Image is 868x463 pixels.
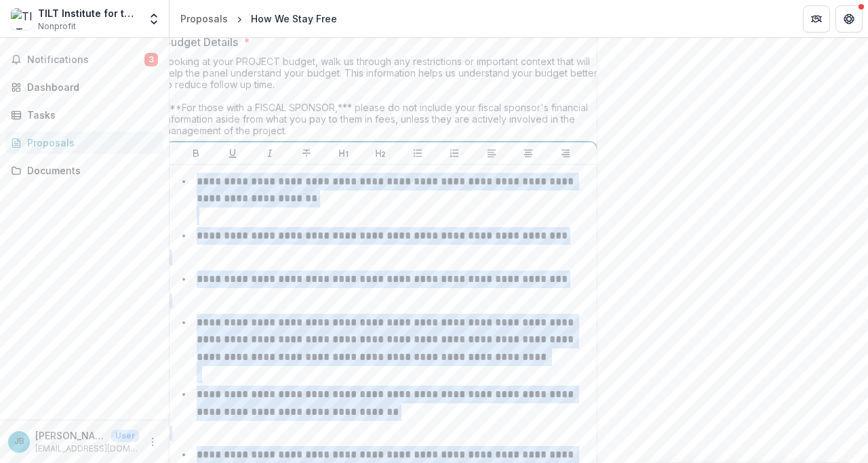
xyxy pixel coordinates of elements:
nav: breadcrumb [175,9,342,28]
button: Underline [224,145,241,161]
div: TILT Institute for the Contemporary Image [38,6,139,20]
div: James Britt [14,437,24,446]
button: Heading 2 [372,145,389,161]
button: Strike [298,145,315,161]
span: 3 [144,53,158,66]
div: How We Stay Free [251,12,337,26]
button: Align Center [520,145,536,161]
div: Looking at your PROJECT budget, walk us through any restrictions or important context that will h... [163,56,597,142]
button: Bold [188,145,204,161]
img: TILT Institute for the Contemporary Image [11,8,33,30]
p: Budget Details [163,34,238,50]
button: Get Help [835,5,863,33]
button: Align Right [557,145,574,161]
p: User [111,430,139,442]
span: Nonprofit [38,20,76,33]
button: Ordered List [446,145,462,161]
a: Documents [5,159,163,182]
button: Heading 1 [336,145,352,161]
a: Proposals [175,9,233,28]
a: Proposals [5,132,163,154]
div: Tasks [27,108,153,122]
span: Notifications [27,54,144,66]
button: Bullet List [410,145,426,161]
p: [PERSON_NAME] [35,428,106,443]
div: Proposals [180,12,228,26]
a: Dashboard [5,76,163,98]
button: Align Left [484,145,500,161]
div: Proposals [27,136,153,150]
button: More [144,434,161,450]
button: Notifications3 [5,49,163,71]
a: Tasks [5,104,163,126]
p: [EMAIL_ADDRESS][DOMAIN_NAME] [35,443,139,455]
button: Italicize [262,145,278,161]
div: Documents [27,163,153,178]
button: Open entity switcher [144,5,163,33]
div: Dashboard [27,80,153,94]
button: Partners [803,5,830,33]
